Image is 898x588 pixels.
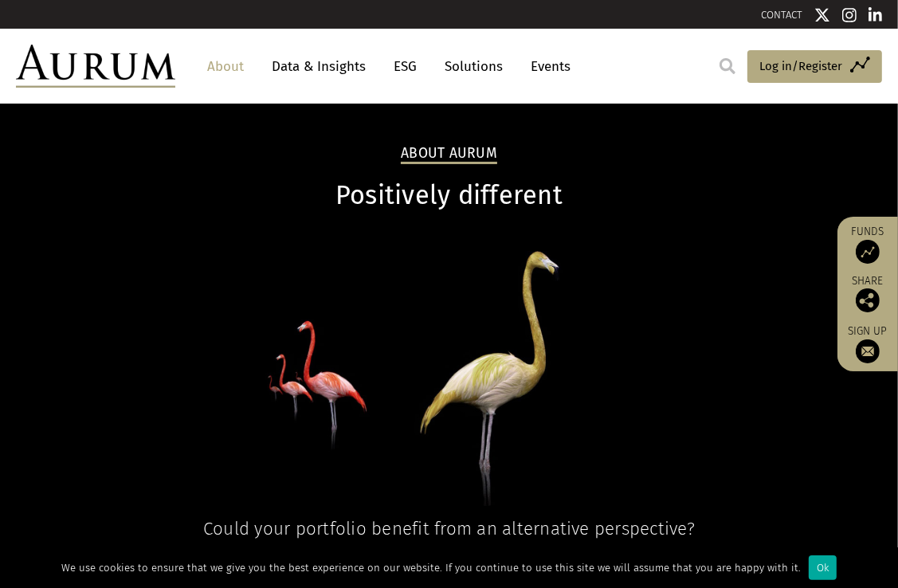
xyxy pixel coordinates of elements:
h2: About Aurum [401,145,497,164]
a: CONTACT [761,9,802,21]
a: Funds [845,225,890,264]
img: Twitter icon [814,7,830,23]
img: Access Funds [856,240,880,264]
img: Sign up to our newsletter [856,339,880,363]
img: search.svg [720,58,735,74]
a: Solutions [437,52,511,81]
a: About [199,52,252,81]
img: Aurum [16,45,175,88]
img: Instagram icon [842,7,857,23]
h1: Positively different [16,180,882,211]
a: Log in/Register [747,50,882,84]
a: Events [523,52,571,81]
a: ESG [386,52,425,81]
img: Linkedin icon [869,7,883,23]
div: Ok [809,555,837,580]
a: Data & Insights [264,52,374,81]
a: Sign up [845,324,890,363]
div: Share [845,276,890,312]
span: Log in/Register [759,57,842,76]
img: Share this post [856,288,880,312]
h4: Could your portfolio benefit from an alternative perspective? [16,518,882,539]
